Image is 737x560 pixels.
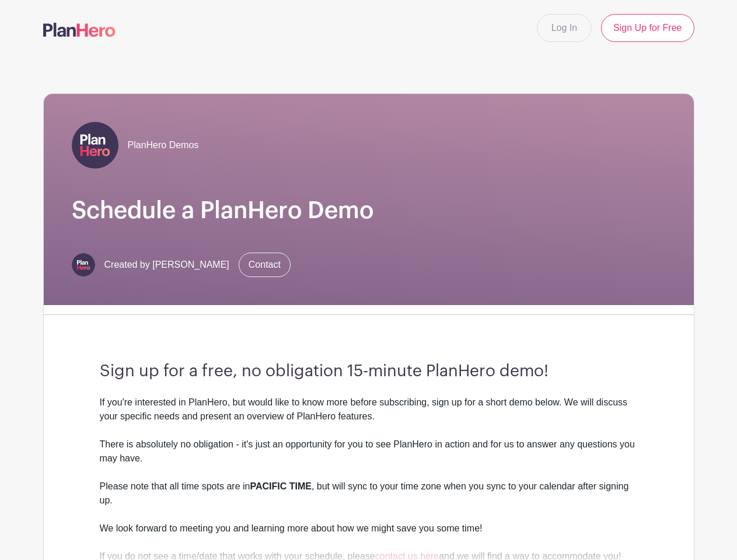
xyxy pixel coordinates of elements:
[239,253,291,277] a: Contact
[100,362,638,381] h3: Sign up for a free, no obligation 15-minute PlanHero demo!
[250,481,311,491] strong: PACIFIC TIME
[72,197,666,225] h1: Schedule a PlanHero Demo
[104,258,229,272] span: Created by [PERSON_NAME]
[43,23,116,37] img: logo-507f7623f17ff9eddc593b1ce0a138ce2505c220e1c5a4e2b4648c50719b7d32.svg
[72,122,118,169] img: PH-Logo-Square-Centered-Purple.jpg
[601,14,694,42] a: Sign Up for Free
[72,253,95,276] img: PH-Logo-Circle-Centered-Purple.jpg
[537,14,592,42] a: Log In
[128,138,199,152] span: PlanHero Demos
